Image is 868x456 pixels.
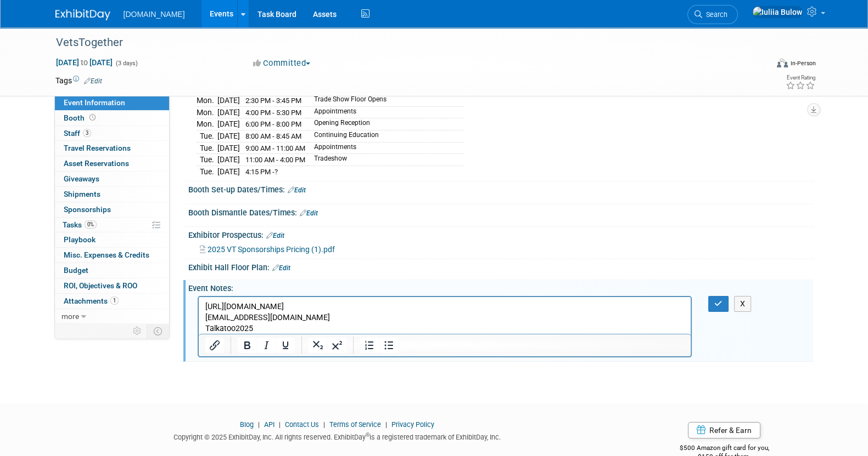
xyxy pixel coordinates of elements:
[240,420,254,429] a: Blog
[64,98,125,107] span: Event Information
[205,338,224,353] button: Insert/edit link
[64,235,96,244] span: Playbook
[789,59,815,67] div: In-Person
[197,106,217,118] td: Mon.
[55,278,169,293] a: ROI, Objectives & ROO
[734,296,752,312] button: X
[217,142,240,154] td: [DATE]
[6,4,487,37] body: Rich Text Area. Press ALT-0 for help.
[245,96,301,105] span: 2:30 PM - 3:45 PM
[307,106,463,118] td: Appointments
[307,118,463,130] td: Opening Reception
[687,5,738,24] a: Search
[63,220,97,229] span: Tasks
[197,142,217,154] td: Tue.
[55,187,169,202] a: Shipments
[197,130,217,142] td: Tue.
[703,57,816,73] div: Event Format
[64,159,129,168] span: Asset Reservations
[64,281,137,290] span: ROI, Objectives & ROO
[288,186,306,194] a: Edit
[266,232,284,240] a: Edit
[329,420,381,429] a: Terms of Service
[84,77,102,85] a: Edit
[276,338,294,353] button: Underline
[300,209,318,217] a: Edit
[188,259,813,273] div: Exhibit Hall Floor Plan:
[64,190,100,198] span: Shipments
[197,118,217,130] td: Mon.
[391,420,434,429] a: Privacy Policy
[83,129,91,137] span: 3
[777,59,788,67] img: Format-Inperson.png
[55,294,169,309] a: Attachments1
[217,130,240,142] td: [DATE]
[245,120,301,128] span: 6:00 PM - 8:00 PM
[321,420,328,429] span: |
[275,168,278,176] span: ?
[217,166,240,177] td: [DATE]
[217,118,240,130] td: [DATE]
[110,297,119,305] span: 1
[208,245,335,254] span: 2025 VT Sponsorships Pricing (1).pdf
[55,263,169,278] a: Budget
[87,113,98,122] span: Booth not reserved yet
[55,58,113,67] span: [DATE] [DATE]
[308,338,327,353] button: Subscript
[64,266,88,275] span: Budget
[256,338,275,353] button: Italic
[327,338,346,353] button: Superscript
[752,6,803,18] img: Iuliia Bulow
[285,420,319,429] a: Contact Us
[383,420,390,429] span: |
[79,58,89,67] span: to
[55,430,620,442] div: Copyright © 2025 ExhibitDay, Inc. All rights reserved. ExhibitDay is a registered trademark of Ex...
[307,154,463,166] td: Tradeshow
[276,420,283,429] span: |
[64,113,98,122] span: Booth
[785,75,815,81] div: Event Rating
[307,142,463,154] td: Appointments
[55,75,102,86] td: Tags
[61,312,79,321] span: more
[55,111,169,126] a: Booth
[188,227,813,241] div: Exhibitor Prospectus:
[264,420,275,429] a: API
[64,297,119,305] span: Attachments
[64,205,111,214] span: Sponsorships
[55,156,169,171] a: Asset Reservations
[217,106,240,118] td: [DATE]
[360,338,378,353] button: Numbered list
[52,33,751,53] div: VetsTogether
[188,204,813,219] div: Booth Dismantle Dates/Times:
[55,309,169,324] a: more
[197,154,217,166] td: Tue.
[245,168,278,176] span: 4:15 PM -
[64,129,91,138] span: Staff
[55,202,169,217] a: Sponsorships
[188,280,813,294] div: Event Notes:
[366,432,369,438] sup: ®
[197,166,217,177] td: Tue.
[200,245,335,254] a: 2025 VT Sponsorships Pricing (1).pdf
[245,132,301,140] span: 8:00 AM - 8:45 AM
[379,338,397,353] button: Bullet list
[124,10,185,19] span: [DOMAIN_NAME]
[55,172,169,186] a: Giveaways
[255,420,262,429] span: |
[217,95,240,107] td: [DATE]
[64,144,131,152] span: Travel Reservations
[237,338,256,353] button: Bold
[55,248,169,263] a: Misc. Expenses & Credits
[688,422,760,438] a: Refer & Earn
[245,109,301,117] span: 4:00 PM - 5:30 PM
[85,220,97,229] span: 0%
[7,4,486,37] p: [URL][DOMAIN_NAME] [EMAIL_ADDRESS][DOMAIN_NAME] Talkatoo2025
[64,174,99,183] span: Giveaways
[272,264,290,272] a: Edit
[128,324,147,338] td: Personalize Event Tab Strip
[55,232,169,247] a: Playbook
[245,144,305,152] span: 9:00 AM - 11:00 AM
[199,297,691,334] iframe: Rich Text Area
[64,250,149,259] span: Misc. Expenses & Credits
